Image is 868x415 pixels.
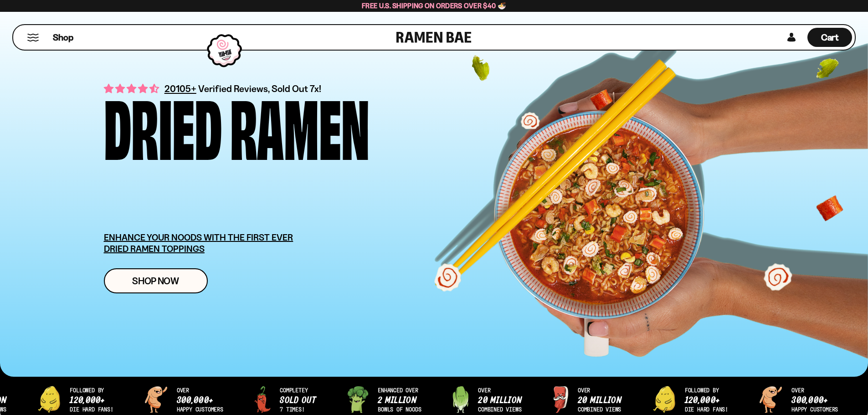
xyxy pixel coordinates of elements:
[104,93,222,156] div: Dried
[807,25,852,50] a: Cart
[53,28,73,47] a: Shop
[362,1,506,10] span: Free U.S. Shipping on Orders over $40 🍜
[230,93,370,156] div: Ramen
[53,31,73,44] span: Shop
[27,34,39,41] button: Mobile Menu Trigger
[104,268,208,293] a: Shop Now
[132,276,179,286] span: Shop Now
[821,32,839,43] span: Cart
